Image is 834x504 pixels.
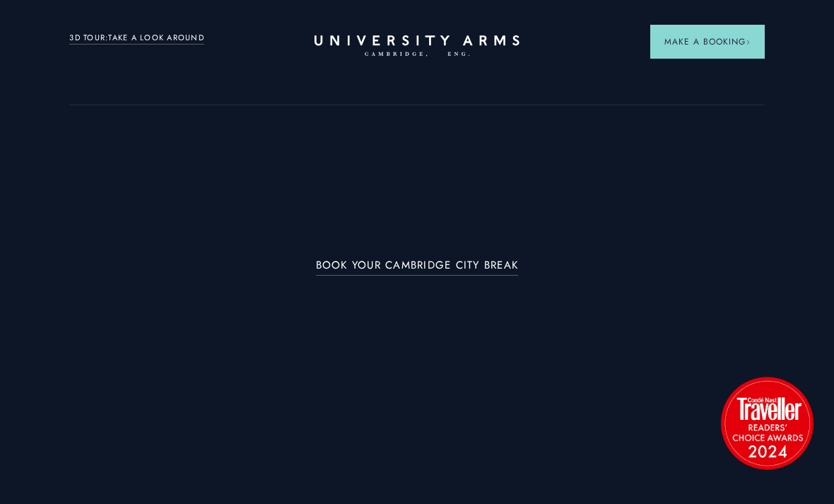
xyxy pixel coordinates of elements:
[69,32,204,45] a: 3D TOUR:TAKE A LOOK AROUND
[650,25,765,59] button: Make a BookingArrow icon
[315,35,519,57] a: Home
[316,259,519,276] a: BOOK YOUR CAMBRIDGE CITY BREAK
[664,35,751,48] span: Make a Booking
[714,370,820,476] img: image-2524eff8f0c5d55edbf694693304c4387916dea5-1501x1501-png
[746,40,751,45] img: Arrow icon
